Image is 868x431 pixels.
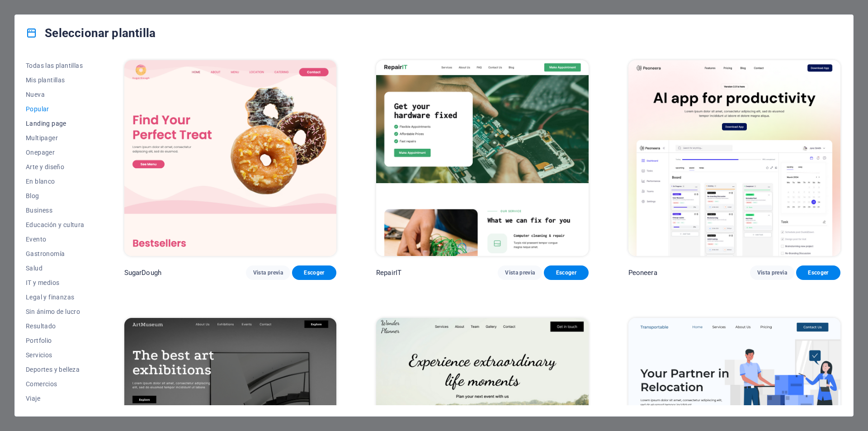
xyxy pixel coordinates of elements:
p: RepairIT [376,268,401,277]
button: Popular [26,102,85,116]
span: Vista previa [757,269,787,276]
button: Escoger [544,265,588,280]
span: Viaje [26,395,85,402]
button: Evento [26,232,85,246]
span: Landing page [26,120,85,127]
span: Portfolio [26,337,85,344]
button: Vista previa [498,265,542,280]
span: Blog [26,192,85,199]
button: Multipager [26,131,85,145]
span: Escoger [299,269,329,276]
span: Escoger [803,269,833,276]
button: Resultado [26,319,85,333]
button: Blog [26,189,85,203]
span: Arte y diseño [26,163,85,171]
span: Onepager [26,149,85,156]
button: Vista previa [750,265,794,280]
button: Legal y finanzas [26,290,85,304]
button: Gastronomía [26,246,85,261]
span: Multipager [26,134,85,142]
span: Vista previa [253,269,283,276]
button: Comercios [26,377,85,391]
button: Portfolio [26,333,85,348]
p: SugarDough [124,268,161,277]
button: Sin ánimo de lucro [26,304,85,319]
button: Viaje [26,391,85,406]
span: IT y medios [26,279,85,286]
button: Landing page [26,116,85,131]
p: Peoneera [628,268,657,277]
button: Servicios [26,348,85,362]
span: Deportes y belleza [26,366,85,373]
span: Popular [26,105,85,113]
span: Educación y cultura [26,221,85,228]
img: SugarDough [124,60,336,256]
button: Vista previa [246,265,290,280]
span: Legal y finanzas [26,294,85,301]
button: Mis plantillas [26,73,85,87]
span: Sin ánimo de lucro [26,308,85,315]
button: Todas las plantillas [26,58,85,73]
span: Comercios [26,380,85,388]
img: RepairIT [376,60,588,256]
button: Arte y diseño [26,160,85,174]
h4: Seleccionar plantilla [26,26,156,40]
span: Servicios [26,351,85,359]
span: Vista previa [505,269,535,276]
span: Salud [26,265,85,272]
button: Business [26,203,85,218]
span: Resultado [26,322,85,330]
span: Gastronomía [26,250,85,257]
span: Business [26,207,85,214]
span: Nueva [26,91,85,98]
span: Todas las plantillas [26,62,85,69]
span: Escoger [551,269,581,276]
button: Escoger [796,265,840,280]
button: IT y medios [26,275,85,290]
span: En blanco [26,178,85,185]
button: En blanco [26,174,85,189]
button: Deportes y belleza [26,362,85,377]
button: Nueva [26,87,85,102]
button: Escoger [292,265,336,280]
img: Peoneera [628,60,840,256]
button: Onepager [26,145,85,160]
button: Salud [26,261,85,275]
span: Mis plantillas [26,76,85,84]
span: Evento [26,236,85,243]
button: Educación y cultura [26,218,85,232]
